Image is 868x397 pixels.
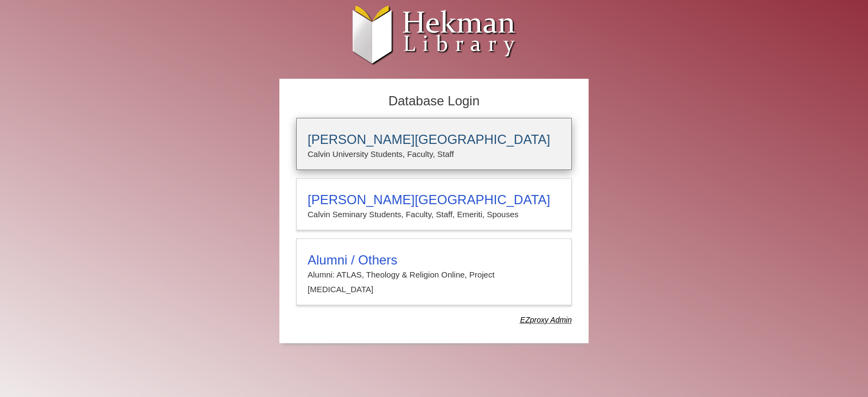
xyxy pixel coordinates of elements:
[291,90,577,112] h2: Database Login
[296,178,572,230] a: [PERSON_NAME][GEOGRAPHIC_DATA]Calvin Seminary Students, Faculty, Staff, Emeriti, Spouses
[308,253,560,268] h3: Alumni / Others
[296,118,572,170] a: [PERSON_NAME][GEOGRAPHIC_DATA]Calvin University Students, Faculty, Staff
[308,207,560,222] p: Calvin Seminary Students, Faculty, Staff, Emeriti, Spouses
[308,132,560,147] h3: [PERSON_NAME][GEOGRAPHIC_DATA]
[308,253,560,297] summary: Alumni / OthersAlumni: ATLAS, Theology & Religion Online, Project [MEDICAL_DATA]
[520,316,572,324] dfn: Use Alumni login
[308,147,560,161] p: Calvin University Students, Faculty, Staff
[308,268,560,297] p: Alumni: ATLAS, Theology & Religion Online, Project [MEDICAL_DATA]
[308,192,560,207] h3: [PERSON_NAME][GEOGRAPHIC_DATA]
